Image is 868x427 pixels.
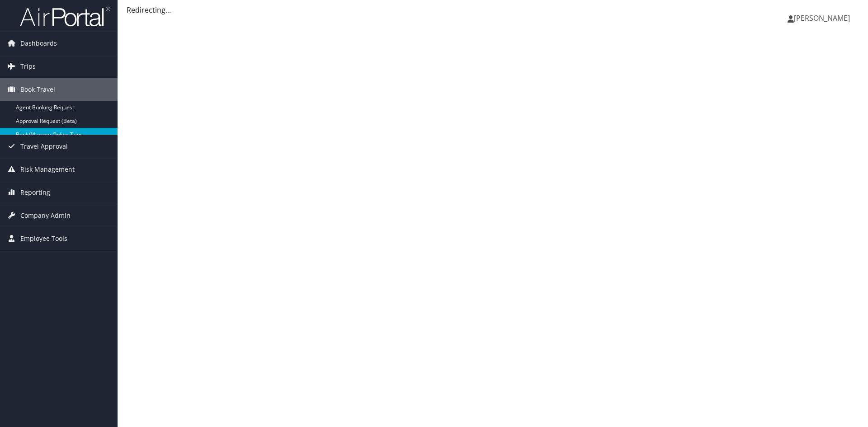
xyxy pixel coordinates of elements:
[20,78,55,101] span: Book Travel
[794,13,850,23] span: [PERSON_NAME]
[20,204,71,227] span: Company Admin
[788,5,859,32] a: [PERSON_NAME]
[20,6,110,27] img: airportal-logo.png
[20,55,36,78] span: Trips
[20,32,57,55] span: Dashboards
[20,181,50,204] span: Reporting
[20,227,67,250] span: Employee Tools
[127,5,859,15] div: Redirecting...
[20,135,68,158] span: Travel Approval
[20,158,75,181] span: Risk Management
